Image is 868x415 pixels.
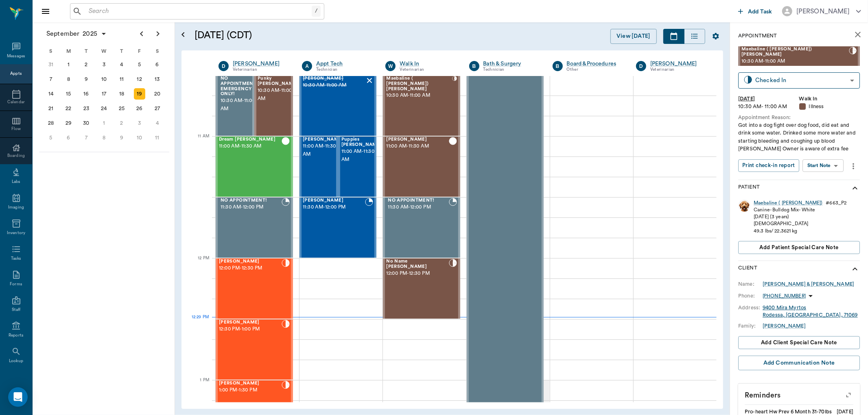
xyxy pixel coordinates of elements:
div: [DATE] [738,95,799,103]
svg: show more [850,183,860,193]
div: Open Intercom Messenger [8,387,28,407]
a: Appt Tech [316,60,373,68]
div: Imaging [8,204,24,211]
div: [DEMOGRAPHIC_DATA] [754,220,846,227]
div: S [42,45,60,57]
div: Phone: [738,292,763,300]
span: 12:00 PM - 12:30 PM [386,269,448,278]
div: CHECKED_IN, 12:00 PM - 12:30 PM [383,258,460,319]
div: Thursday, September 18, 2025 [116,88,127,100]
div: [PERSON_NAME] & [PERSON_NAME] [763,280,854,288]
button: close [850,26,866,43]
div: BOOKED, 11:30 AM - 12:00 PM [300,197,376,258]
span: Maebaline ( [PERSON_NAME]) [PERSON_NAME] [741,47,849,57]
div: Tuesday, September 2, 2025 [81,59,92,70]
p: Appointment [738,32,777,40]
div: Forms [10,281,22,287]
div: Staff [12,307,20,313]
button: [PERSON_NAME] [776,4,868,19]
span: Punky [PERSON_NAME] [258,76,298,87]
a: Board &Procedures [567,60,624,68]
div: CHECKED_OUT, 10:30 AM - 11:00 AM [254,75,293,136]
button: Open calendar [178,19,188,50]
div: M [60,45,78,57]
p: Client [738,264,757,274]
div: Saturday, September 6, 2025 [151,59,163,70]
div: Sunday, September 7, 2025 [45,74,57,85]
div: Monday, September 1, 2025 [63,59,74,70]
div: CHECKED_OUT, 11:00 AM - 11:30 AM [338,136,377,197]
span: Maebaline ( [PERSON_NAME]) [PERSON_NAME] [386,76,452,91]
div: [PERSON_NAME] [233,60,290,68]
button: Close drawer [37,3,54,20]
div: B [469,61,479,71]
div: 11 AM [188,132,209,152]
span: [PERSON_NAME] [386,137,448,142]
div: Inventory [7,230,25,236]
span: 10:30 AM - 11:00 AM [221,97,258,113]
div: Monday, September 22, 2025 [63,103,74,114]
div: Wednesday, September 24, 2025 [98,103,110,114]
div: Friday, September 12, 2025 [134,74,145,85]
button: Add patient Special Care Note [738,241,860,254]
span: 11:30 AM - 12:00 PM [388,203,448,211]
div: T [77,45,95,57]
span: 11:30 AM - 12:00 PM [303,203,365,211]
div: Bath & Surgery [483,60,540,68]
a: [PERSON_NAME] [763,322,806,330]
button: September2025 [42,26,111,42]
div: W [95,45,113,57]
span: 12:30 PM - 1:00 PM [219,325,282,333]
span: Puppies [PERSON_NAME] [341,137,382,148]
div: Monday, September 15, 2025 [63,88,74,100]
span: 10:30 AM - 11:00 AM [258,87,298,103]
div: W [385,61,396,71]
div: Wednesday, October 1, 2025 [98,117,110,129]
span: 11:00 AM - 11:30 AM [386,142,448,150]
div: Wednesday, October 8, 2025 [98,132,110,143]
div: Thursday, September 4, 2025 [116,59,127,70]
div: 10:30 AM - 11:00 AM [738,103,799,111]
div: Technician [483,66,540,73]
div: CHECKED_OUT, 11:00 AM - 11:30 AM [383,136,460,197]
span: 2025 [81,28,99,39]
div: Checked In [755,76,847,85]
div: Lookup [9,358,23,364]
div: Sunday, September 21, 2025 [45,103,57,114]
div: Tuesday, September 9, 2025 [81,74,92,85]
div: Friday, October 3, 2025 [134,117,145,129]
div: Tuesday, September 30, 2025 [81,117,92,129]
div: CHECKED_IN, 12:00 PM - 12:30 PM [216,258,293,319]
div: Family: [738,322,763,330]
span: 10:30 AM - 11:00 AM [386,91,452,100]
div: B [553,61,563,71]
div: / [312,6,321,17]
div: T [113,45,131,57]
span: [PERSON_NAME] [303,137,343,142]
div: BOOKED, 11:30 AM - 12:00 PM [383,197,460,258]
div: CHECKED_IN, 12:30 PM - 1:00 PM [216,319,293,380]
button: Print check-in report [738,159,799,172]
button: Add Communication Note [738,356,860,371]
div: Appts [10,71,22,77]
div: Appointment Reason: [738,114,860,122]
div: CHECKED_OUT, 11:00 AM - 11:30 AM [300,136,338,197]
div: Friday, September 26, 2025 [134,103,145,114]
button: Next page [150,26,166,42]
div: Saturday, September 20, 2025 [151,88,163,100]
span: [PERSON_NAME] [219,381,282,386]
div: Got into a dog fight over dog food, did eat and drink some water. Drinked some more water and sta... [738,122,860,153]
span: Add patient Special Care Note [759,243,838,252]
div: Illness [799,103,860,111]
div: A [302,61,312,71]
div: Sunday, September 28, 2025 [45,117,57,129]
div: Thursday, September 11, 2025 [116,74,127,85]
div: [PERSON_NAME] [650,60,707,68]
div: Tuesday, October 7, 2025 [81,132,92,143]
div: Saturday, October 11, 2025 [151,132,163,143]
a: Maebaline ( [PERSON_NAME]) [754,200,822,206]
div: Saturday, September 27, 2025 [151,103,163,114]
span: NO APPOINTMENT! EMERGENCY ONLY! [221,76,258,97]
div: 12 PM [188,254,209,274]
